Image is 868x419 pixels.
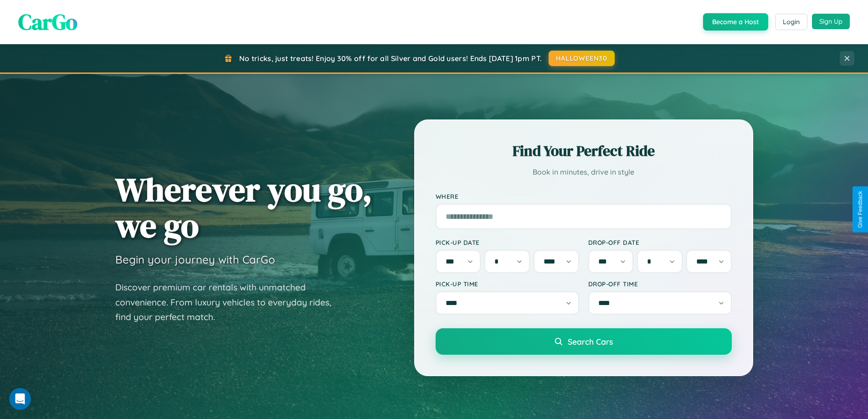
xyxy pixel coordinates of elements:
label: Drop-off Date [588,238,732,246]
button: Search Cars [436,328,732,355]
p: Book in minutes, drive in style [436,166,732,179]
label: Pick-up Time [436,280,579,288]
label: Where [436,192,732,200]
span: Search Cars [568,336,613,347]
p: Discover premium car rentals with unmatched convenience. From luxury vehicles to everyday rides, ... [115,280,343,325]
button: Sign Up [812,14,850,29]
h3: Begin your journey with CarGo [115,253,275,266]
h2: Find Your Perfect Ride [436,141,732,161]
button: HALLOWEEN30 [549,51,615,66]
iframe: Intercom live chat [9,388,31,410]
button: Become a Host [703,13,768,31]
span: CarGo [18,7,77,37]
span: No tricks, just treats! Enjoy 30% off for all Silver and Gold users! Ends [DATE] 1pm PT. [239,54,542,63]
button: Login [775,14,807,30]
div: Give Feedback [857,191,863,228]
label: Drop-off Time [588,280,732,288]
h1: Wherever you go, we go [115,171,372,243]
label: Pick-up Date [436,238,579,246]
